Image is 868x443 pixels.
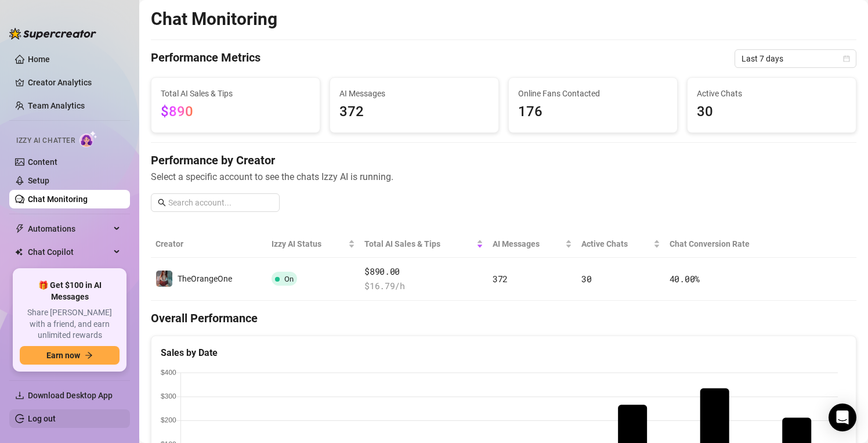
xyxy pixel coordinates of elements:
span: calendar [843,55,850,62]
span: 372 [339,101,489,123]
div: Open Intercom Messenger [829,404,856,431]
span: Izzy AI Chatter [16,135,75,146]
span: arrow-right [85,351,93,359]
span: Online Fans Contacted [518,87,668,100]
span: Total AI Sales & Tips [161,87,310,100]
h4: Performance Metrics [151,49,261,68]
img: logo-BBDzfeDw.svg [9,28,96,39]
span: Select a specific account to see the chats Izzy AI is running. [151,170,856,184]
a: Home [28,55,50,64]
span: download [15,391,24,400]
input: Search account... [168,196,273,209]
a: Team Analytics [28,101,85,110]
button: Earn nowarrow-right [20,346,120,365]
a: Log out [28,414,56,423]
span: 40.00 % [670,273,700,284]
span: Chat Copilot [28,243,110,261]
span: Download Desktop App [28,391,113,400]
span: Last 7 days [742,50,849,67]
span: 30 [697,101,847,123]
th: Izzy AI Status [267,230,360,258]
span: Active Chats [697,87,847,100]
h4: Performance by Creator [151,152,856,168]
img: TheOrangeOne [156,271,172,287]
span: 372 [493,273,508,284]
span: Share [PERSON_NAME] with a friend, and earn unlimited rewards [20,307,120,341]
span: Earn now [46,351,80,360]
th: Total AI Sales & Tips [360,230,488,258]
img: AI Chatter [79,131,97,147]
span: On [284,275,294,283]
span: Total AI Sales & Tips [364,237,474,250]
span: 30 [581,273,591,284]
th: Creator [151,230,267,258]
img: Chat Copilot [15,248,23,256]
span: Active Chats [581,237,651,250]
span: $890 [161,103,193,120]
div: Sales by Date [161,345,847,360]
span: $890.00 [364,265,483,279]
a: Content [28,157,57,167]
span: AI Messages [493,237,563,250]
th: Chat Conversion Rate [665,230,786,258]
span: thunderbolt [15,224,24,233]
h2: Chat Monitoring [151,8,277,30]
span: search [158,199,166,207]
th: AI Messages [488,230,577,258]
h4: Overall Performance [151,310,856,326]
a: Creator Analytics [28,73,121,92]
span: TheOrangeOne [178,274,232,283]
span: AI Messages [339,87,489,100]
span: 176 [518,101,668,123]
a: Chat Monitoring [28,195,88,204]
th: Active Chats [577,230,665,258]
span: 🎁 Get $100 in AI Messages [20,280,120,302]
span: Automations [28,219,110,238]
a: Setup [28,176,49,185]
span: Izzy AI Status [272,237,346,250]
span: $ 16.79 /h [364,279,483,293]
